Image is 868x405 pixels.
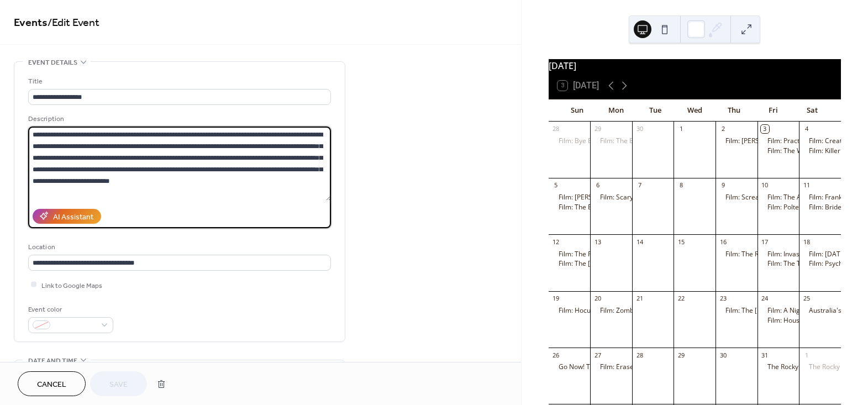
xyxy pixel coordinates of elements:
[802,351,811,359] div: 1
[549,136,591,146] div: Film: Bye Bye Birdie
[549,362,591,372] div: Go Now! Tribute to The Moody Blues pres. by TAD Mgmt
[559,203,612,212] div: Film: The Exorcist
[767,306,855,315] div: Film: A Nightmare on Elm St.
[593,294,602,303] div: 20
[28,57,77,69] span: Event details
[754,99,793,122] div: Fri
[41,280,102,291] span: Link to Google Maps
[590,362,632,372] div: Film: Eraserhead
[757,362,799,372] div: The Rocky Horror Picture Show Experience
[33,209,101,224] button: AI Assistant
[559,362,817,372] div: Go Now! Tribute to The [PERSON_NAME][DEMOGRAPHIC_DATA] pres. by TAD Mgmt
[549,259,591,269] div: Film: The Tingler
[719,125,727,133] div: 2
[18,371,86,396] button: Cancel
[716,193,757,202] div: Film: Scream
[802,181,811,190] div: 11
[559,136,619,146] div: Film: Bye Bye Birdie
[716,250,757,259] div: Film: The Ring
[600,136,686,146] div: Film: The Bourne Ultimatum
[675,99,714,122] div: Wed
[799,193,841,202] div: Film: Frankenstein
[719,181,727,190] div: 9
[677,181,685,190] div: 8
[559,306,614,315] div: Film: Hocus Pocus
[799,136,841,146] div: Film: Creature from the Black Lagoon
[559,250,596,259] div: Film: The Fly
[767,203,817,212] div: Film: Poltergeist
[725,306,849,315] div: Film: The [PERSON_NAME] Witch Project
[757,250,799,259] div: Film: Invasion of the Body Snatchers
[767,259,814,269] div: Film: The Thing
[552,238,560,246] div: 12
[53,211,93,223] div: AI Assistant
[593,351,602,359] div: 27
[714,99,754,122] div: Thu
[549,250,591,259] div: Film: The Fly
[28,241,329,253] div: Location
[549,193,591,202] div: Film: Rosemary's Baby
[677,238,685,246] div: 15
[757,259,799,269] div: Film: The Thing
[549,59,841,72] div: [DATE]
[761,351,769,359] div: 31
[552,351,560,359] div: 26
[757,193,799,202] div: Film: The Amityville Horror
[761,238,769,246] div: 17
[716,306,757,315] div: Film: The Blair Witch Project
[590,193,632,202] div: Film: Scary Movie
[767,193,849,202] div: Film: The Amityville Horror
[802,238,811,246] div: 18
[719,351,727,359] div: 30
[799,146,841,156] div: Film: Killer Klowns from Outer Space
[767,316,865,325] div: Film: House of [PERSON_NAME]
[48,12,99,34] span: / Edit Event
[590,306,632,315] div: Film: Zombieland
[799,259,841,269] div: Film: Psycho
[28,76,329,87] div: Title
[597,99,636,122] div: Mon
[677,294,685,303] div: 22
[767,136,830,146] div: Film: Practical Magic
[719,294,727,303] div: 23
[635,181,644,190] div: 7
[593,238,602,246] div: 13
[757,306,799,315] div: Film: A Nightmare on Elm St.
[799,250,841,259] div: Film: Halloween
[761,294,769,303] div: 24
[761,125,769,133] div: 3
[635,294,644,303] div: 21
[549,306,591,315] div: Film: Hocus Pocus
[635,238,644,246] div: 14
[552,181,560,190] div: 5
[635,351,644,359] div: 28
[757,316,799,325] div: Film: House of Usher
[549,203,591,212] div: Film: The Exorcist
[809,193,865,202] div: Film: Frankenstein
[635,125,644,133] div: 30
[716,136,757,146] div: Film: Shaun of the Dead
[28,355,77,367] span: Date and time
[757,146,799,156] div: Film: The Witches of Eastwick
[600,362,652,372] div: Film: Eraserhead
[593,181,602,190] div: 6
[757,203,799,212] div: Film: Poltergeist
[636,99,675,122] div: Tue
[14,12,48,34] a: Events
[559,259,640,269] div: Film: The [PERSON_NAME]
[677,351,685,359] div: 29
[802,294,811,303] div: 25
[809,259,846,269] div: Film: Psycho
[809,250,846,259] div: Film: [DATE]
[593,125,602,133] div: 29
[725,193,765,202] div: Film: Scream
[677,125,685,133] div: 1
[761,181,769,190] div: 10
[28,304,111,315] div: Event color
[28,113,329,125] div: Description
[802,125,811,133] div: 4
[37,379,66,391] span: Cancel
[719,238,727,246] div: 16
[757,136,799,146] div: Film: Practical Magic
